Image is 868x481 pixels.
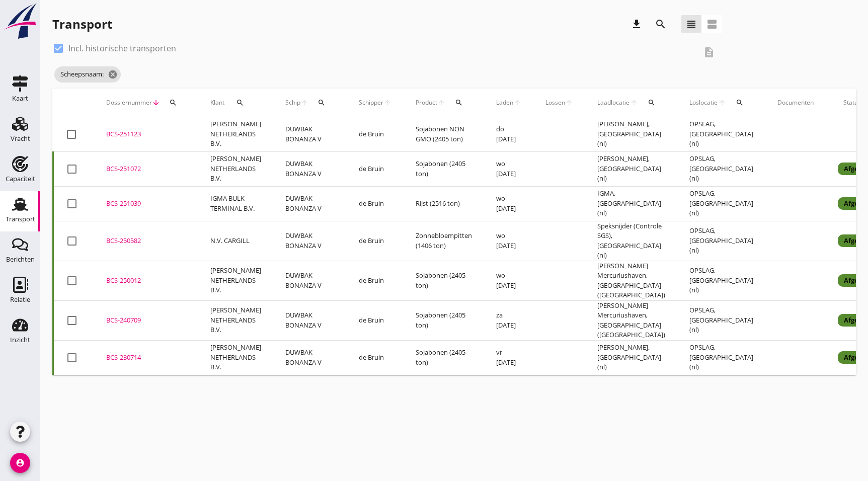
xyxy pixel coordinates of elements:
[383,99,391,107] i: arrow_upward
[565,99,573,107] i: arrow_upward
[677,340,765,375] td: OPSLAG, [GEOGRAPHIC_DATA] (nl)
[677,151,765,186] td: OPSLAG, [GEOGRAPHIC_DATA] (nl)
[198,340,273,375] td: [PERSON_NAME] NETHERLANDS B.V.
[404,261,484,300] td: Sojabonen (2405 ton)
[585,221,677,261] td: Speksnijder (Controle SGS), [GEOGRAPHIC_DATA] (nl)
[484,117,533,152] td: do [DATE]
[198,221,273,261] td: N.V. CARGILL
[484,221,533,261] td: wo [DATE]
[677,261,765,300] td: OPSLAG, [GEOGRAPHIC_DATA] (nl)
[655,18,667,30] i: search
[169,99,177,107] i: search
[585,117,677,152] td: [PERSON_NAME], [GEOGRAPHIC_DATA] (nl)
[404,186,484,221] td: Rijst (2516 ton)
[496,98,513,107] span: Laden
[54,66,121,83] span: Scheepsnaam:
[273,340,347,375] td: DUWBAK BONANZA V
[347,261,404,300] td: de Bruin
[198,117,273,152] td: [PERSON_NAME] NETHERLANDS B.V.
[677,186,765,221] td: OPSLAG, [GEOGRAPHIC_DATA] (nl)
[106,276,186,286] div: BCS-250012
[404,117,484,152] td: Sojabonen NON GMO (2405 ton)
[10,296,30,303] div: Relatie
[347,151,404,186] td: de Bruin
[198,261,273,300] td: [PERSON_NAME] NETHERLANDS B.V.
[198,151,273,186] td: [PERSON_NAME] NETHERLANDS B.V.
[484,300,533,340] td: za [DATE]
[404,221,484,261] td: Zonnebloempitten (1406 ton)
[106,199,186,209] div: BCS-251039
[11,135,30,142] div: Vracht
[484,186,533,221] td: wo [DATE]
[585,186,677,221] td: IGMA, [GEOGRAPHIC_DATA] (nl)
[585,300,677,340] td: [PERSON_NAME] Mercuriushaven, [GEOGRAPHIC_DATA] ([GEOGRAPHIC_DATA])
[706,18,718,30] i: view_agenda
[273,117,347,152] td: DUWBAK BONANZA V
[198,186,273,221] td: IGMA BULK TERMINAL B.V.
[404,300,484,340] td: Sojabonen (2405 ton)
[12,95,28,102] div: Kaart
[404,151,484,186] td: Sojabonen (2405 ton)
[777,98,814,107] div: Documenten
[838,98,866,107] span: Status
[68,43,176,53] label: Incl. historische transporten
[648,99,656,107] i: search
[597,98,630,107] span: Laadlocatie
[6,256,35,263] div: Berichten
[210,91,261,115] div: Klant
[6,216,35,222] div: Transport
[437,99,445,107] i: arrow_upward
[585,340,677,375] td: [PERSON_NAME], [GEOGRAPHIC_DATA] (nl)
[630,99,639,107] i: arrow_upward
[455,99,463,107] i: search
[347,117,404,152] td: de Bruin
[106,236,186,246] div: BCS-250582
[630,18,643,30] i: download
[318,99,326,107] i: search
[347,300,404,340] td: de Bruin
[106,353,186,363] div: BCS-230714
[677,300,765,340] td: OPSLAG, [GEOGRAPHIC_DATA] (nl)
[10,337,30,343] div: Inzicht
[677,221,765,261] td: OPSLAG, [GEOGRAPHIC_DATA] (nl)
[484,261,533,300] td: wo [DATE]
[585,261,677,300] td: [PERSON_NAME] Mercuriushaven, [GEOGRAPHIC_DATA] ([GEOGRAPHIC_DATA])
[273,261,347,300] td: DUWBAK BONANZA V
[359,98,383,107] span: Schipper
[108,69,118,79] i: cancel
[106,164,186,174] div: BCS-251072
[10,453,30,473] i: account_circle
[718,99,727,107] i: arrow_upward
[273,300,347,340] td: DUWBAK BONANZA V
[685,18,697,30] i: view_headline
[484,151,533,186] td: wo [DATE]
[585,151,677,186] td: [PERSON_NAME], [GEOGRAPHIC_DATA] (nl)
[416,98,437,107] span: Product
[404,340,484,375] td: Sojabonen (2405 ton)
[198,300,273,340] td: [PERSON_NAME] NETHERLANDS B.V.
[347,186,404,221] td: de Bruin
[52,16,112,32] div: Transport
[736,99,744,107] i: search
[236,99,244,107] i: search
[484,340,533,375] td: vr [DATE]
[347,221,404,261] td: de Bruin
[689,98,718,107] span: Loslocatie
[152,99,160,107] i: arrow_downward
[106,98,152,107] span: Dossiernummer
[347,340,404,375] td: de Bruin
[545,98,565,107] span: Lossen
[300,99,308,107] i: arrow_upward
[513,99,521,107] i: arrow_upward
[273,186,347,221] td: DUWBAK BONANZA V
[106,129,186,139] div: BCS-251123
[106,315,186,326] div: BCS-240709
[6,176,35,182] div: Capaciteit
[677,117,765,152] td: OPSLAG, [GEOGRAPHIC_DATA] (nl)
[285,98,300,107] span: Schip
[273,151,347,186] td: DUWBAK BONANZA V
[273,221,347,261] td: DUWBAK BONANZA V
[2,3,38,40] img: logo-small.a267ee39.svg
